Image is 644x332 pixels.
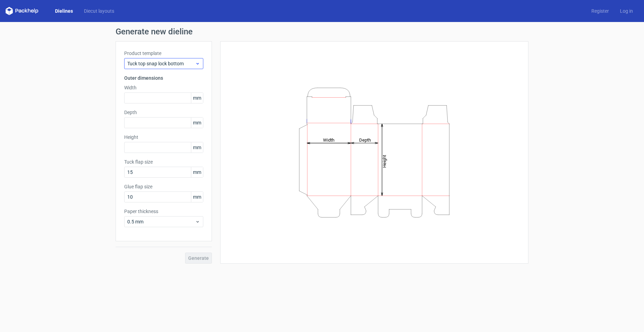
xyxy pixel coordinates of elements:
[116,27,528,36] h1: Generate new dieline
[124,183,203,190] label: Glue flap size
[124,158,203,165] label: Tuck flap size
[586,8,614,14] a: Register
[323,137,334,142] tspan: Width
[124,75,203,81] h3: Outer dimensions
[50,8,78,14] a: Dielines
[124,208,203,215] label: Paper thickness
[359,137,371,142] tspan: Depth
[124,134,203,141] label: Height
[124,84,203,91] label: Width
[382,155,387,167] tspan: Height
[191,118,203,128] span: mm
[191,142,203,153] span: mm
[78,8,120,14] a: Diecut layouts
[191,167,203,177] span: mm
[124,109,203,116] label: Depth
[614,8,638,14] a: Log in
[191,192,203,202] span: mm
[191,93,203,103] span: mm
[127,218,195,225] span: 0.5 mm
[127,60,195,67] span: Tuck top snap lock bottom
[124,50,203,57] label: Product template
